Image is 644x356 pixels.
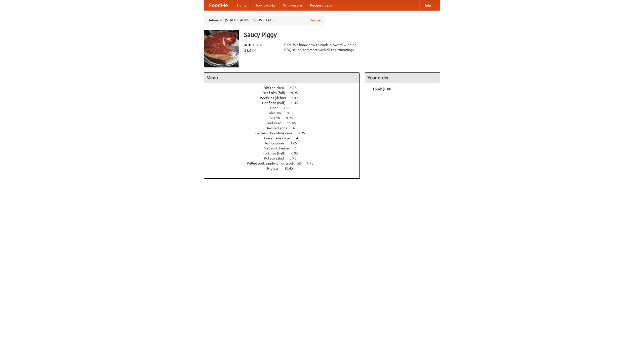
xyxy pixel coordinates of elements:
li: ★ [259,42,263,48]
span: 11.45 [287,121,301,125]
span: 4.95 [290,86,302,90]
a: Recipe videos [306,0,336,10]
a: Beef ribs (full) 9.95 [263,91,307,95]
span: 10.45 [284,166,298,170]
span: Coleslaw [267,111,286,115]
span: Cornbread [265,121,286,125]
a: Beer 7.55 [270,106,300,110]
span: Beef ribs (full) [263,91,290,95]
div: Pork. We know how to cook it. Award-winning BBQ sauce, and meat with all the trimmings. [284,42,360,52]
span: 4 [293,126,300,130]
a: Pulled pork sandwich on a soft roll 4.95 [247,161,323,165]
span: 6.45 [291,101,303,105]
span: German chocolate cake [255,131,297,135]
li: $ [247,48,249,53]
span: 6 [295,146,302,150]
a: Coleslaw 8.95 [267,111,303,115]
span: Beef ribs (delux) [260,96,291,100]
span: Collards [267,116,285,120]
span: 7.55 [284,106,295,110]
a: Housemade chips 4 [262,136,307,140]
a: Riblets 10.45 [267,166,302,170]
span: Housemade chips [262,136,295,140]
li: $ [254,48,257,53]
span: Beef ribs (half) [262,101,291,105]
span: Riblets [267,166,284,170]
span: Devilled eggs [265,126,292,130]
a: German chocolate cake 5.95 [255,131,314,135]
a: Help [419,0,435,10]
a: Who we are [279,0,306,10]
span: 4.95 [307,161,318,165]
h4: Your order [365,73,440,83]
img: angular.jpg [204,30,239,67]
span: 8.95 [287,111,299,115]
span: 5.95 [298,131,310,135]
b: Total: $0.00 [373,87,391,91]
h3: Saucy Piggy [244,30,440,40]
li: ★ [244,42,248,48]
span: Potato salad [264,156,289,160]
li: ★ [255,42,259,48]
span: 10.45 [292,96,306,100]
li: $ [244,48,247,53]
a: Beef ribs (delux) 10.45 [260,96,310,100]
span: Beer [270,106,283,110]
a: Pork ribs (half) 6.95 [262,151,307,155]
a: Beef ribs (half) 6.45 [262,101,307,105]
li: ★ [248,42,252,48]
a: Change [309,18,321,23]
span: Pork ribs (half) [262,151,291,155]
a: Potato salad 3.95 [264,156,306,160]
span: Mac and cheese [264,146,294,150]
a: Home [233,0,251,10]
a: How it works [251,0,279,10]
span: Pulled pork sandwich on a soft roll [247,161,306,165]
span: 3.25 [290,141,302,145]
li: $ [252,48,254,53]
span: Hushpuppies [264,141,289,145]
span: 9.95 [291,91,303,95]
span: 3.95 [290,156,301,160]
span: 4 [296,136,303,140]
a: Cornbread 11.45 [265,121,305,125]
a: BBQ chicken 4.95 [264,86,306,90]
span: 9.95 [286,116,298,120]
a: FoodMe [204,0,233,10]
h4: Menu [204,73,359,83]
li: $ [249,48,252,53]
a: Collards 9.95 [267,116,302,120]
a: Devilled eggs 4 [265,126,304,130]
div: Deliver to: [STREET_ADDRESS][US_STATE] [204,16,325,25]
a: Mac and cheese 6 [264,146,306,150]
li: ★ [252,42,255,48]
span: 6.95 [291,151,303,155]
a: Hushpuppies 3.25 [264,141,306,145]
span: BBQ chicken [264,86,289,90]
